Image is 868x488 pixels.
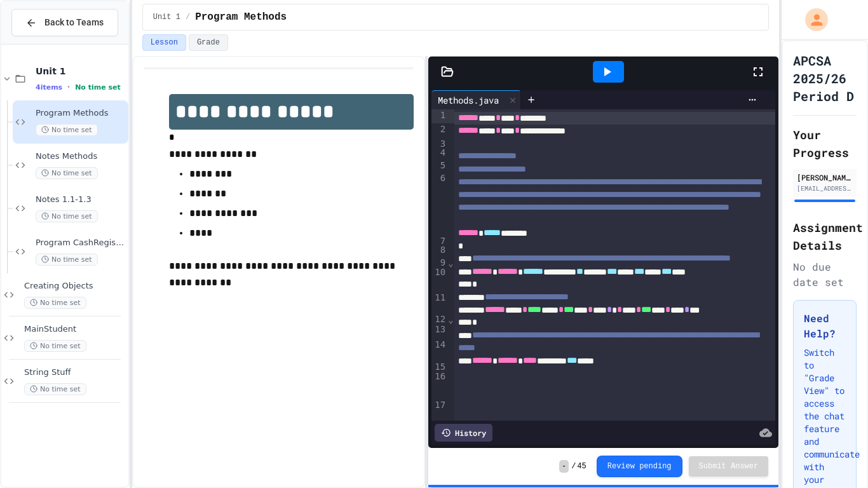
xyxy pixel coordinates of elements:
[186,12,190,22] span: /
[804,311,846,341] h3: Need Help?
[24,281,126,292] span: Creating Objects
[431,123,447,139] div: 2
[431,399,447,416] div: 17
[431,313,447,323] div: 12
[699,461,759,471] span: Submit Answer
[36,194,126,205] span: Notes 1.1-1.3
[431,370,447,399] div: 16
[11,9,118,36] button: Back to Teams
[431,323,447,339] div: 13
[763,382,855,436] iframe: chat widget
[189,34,228,51] button: Grade
[24,297,86,309] span: No time set
[431,147,447,159] div: 4
[571,461,576,471] span: /
[559,460,569,473] span: -
[431,159,447,172] div: 5
[67,82,70,92] span: •
[447,258,454,268] span: Fold line
[689,456,769,477] button: Submit Answer
[797,172,853,183] div: [PERSON_NAME]
[431,93,505,107] div: Methods.java
[431,109,447,123] div: 1
[431,266,447,292] div: 10
[75,83,121,91] span: No time set
[195,10,287,25] span: Program Methods
[597,456,682,477] button: Review pending
[431,257,447,266] div: 9
[24,367,126,378] span: String Stuff
[431,339,447,360] div: 14
[792,5,831,34] div: My Account
[793,259,857,290] div: No due date set
[24,340,86,352] span: No time set
[24,383,86,395] span: No time set
[435,424,492,442] div: History
[431,90,521,109] div: Methods.java
[36,210,98,222] span: No time set
[815,437,855,475] iframe: chat widget
[36,65,126,77] span: Unit 1
[431,292,447,313] div: 11
[431,172,447,235] div: 6
[577,461,586,471] span: 45
[793,126,857,161] h2: Your Progress
[153,12,180,22] span: Unit 1
[431,235,447,244] div: 7
[142,34,186,51] button: Lesson
[36,83,62,91] span: 4 items
[36,124,98,136] span: No time set
[36,254,98,266] span: No time set
[36,108,126,119] span: Program Methods
[797,184,853,193] div: [EMAIL_ADDRESS][DOMAIN_NAME]
[447,315,454,325] span: Fold line
[24,324,126,335] span: MainStudent
[793,51,857,105] h1: APCSA 2025/26 Period D
[431,138,447,147] div: 3
[36,238,126,248] span: Program CashRegister
[431,244,447,257] div: 8
[44,16,104,29] span: Back to Teams
[431,361,447,371] div: 15
[36,167,98,179] span: No time set
[36,151,126,162] span: Notes Methods
[793,219,857,254] h2: Assignment Details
